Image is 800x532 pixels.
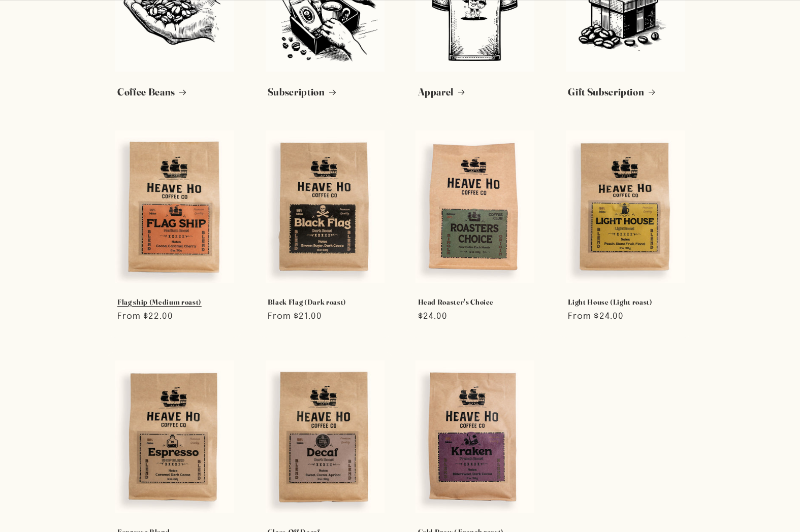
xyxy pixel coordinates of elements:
[268,297,382,307] a: Black Flag (Dark roast)
[568,86,683,98] a: Gift Subscription
[117,86,232,98] a: Coffee Beans
[268,86,382,98] a: Subscription
[418,86,533,98] a: Apparel
[568,297,683,307] a: Light House (Light roast)
[117,297,232,307] a: Flag ship (Medium roast)
[418,297,533,307] a: Head Roaster's Choice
